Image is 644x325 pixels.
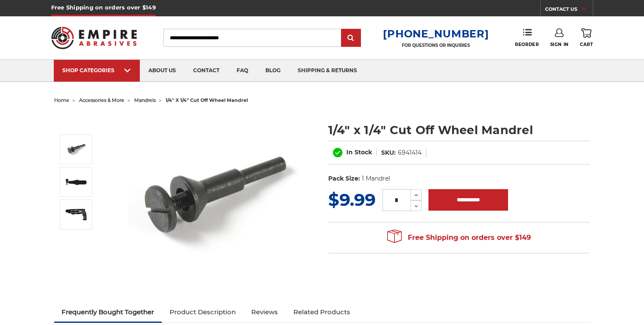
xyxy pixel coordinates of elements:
a: about us [140,60,185,82]
h1: 1/4" x 1/4" Cut Off Wheel Mandrel [328,122,590,138]
a: faq [228,60,257,82]
a: Frequently Bought Together [54,303,162,322]
dt: Pack Size: [328,174,360,183]
a: blog [257,60,289,82]
a: Cart [580,28,593,47]
dt: SKU: [381,148,396,157]
a: contact [185,60,228,82]
a: CONTACT US [545,4,593,16]
dd: 1 Mandrel [362,174,390,183]
a: home [54,97,69,103]
span: In Stock [346,148,372,156]
a: Reviews [243,303,286,322]
p: FOR QUESTIONS OR INQUIRIES [383,43,489,48]
img: 1/4" inch x 1/4" inch mandrel [128,113,300,285]
a: accessories & more [79,97,124,103]
a: Reorder [515,28,539,47]
span: $9.99 [328,189,376,210]
dd: 6941414 [398,148,422,157]
img: Mandrel can be used on a Die Grinder [65,175,87,189]
span: 1/4" x 1/4" cut off wheel mandrel [166,97,248,103]
a: Product Description [162,303,243,322]
span: Reorder [515,42,539,47]
a: Related Products [286,303,358,322]
span: Sign In [550,42,569,47]
a: mandrels [134,97,156,103]
span: Cart [580,42,593,47]
a: [PHONE_NUMBER] [383,28,489,40]
input: Submit [342,30,360,47]
a: shipping & returns [289,60,366,82]
span: Free Shipping on orders over $149 [387,229,531,246]
div: SHOP CATEGORIES [62,67,131,74]
img: Empire Abrasives [51,21,137,55]
img: Mandrel can be used on a Power Drill [65,208,87,221]
img: 1/4" inch x 1/4" inch mandrel [65,138,87,160]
